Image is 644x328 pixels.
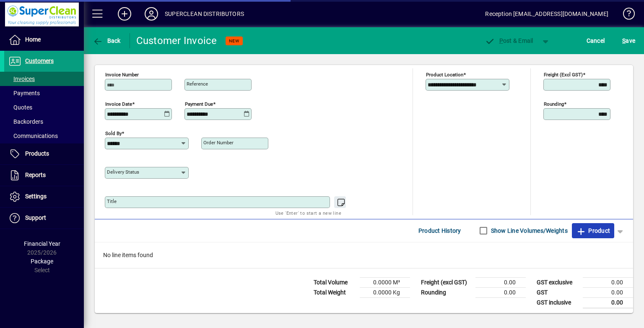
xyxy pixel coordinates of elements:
span: Communications [8,133,58,139]
td: 0.00 [583,277,633,287]
span: Reports [25,172,46,178]
button: Profile [138,6,165,21]
span: Products [25,150,49,157]
mat-label: Reference [187,81,208,87]
span: Product [576,224,610,237]
mat-label: Freight (excl GST) [544,71,583,77]
td: 0.00 [583,287,633,297]
td: 0.0000 M³ [360,277,410,287]
button: Post & Email [480,33,538,48]
label: Show Line Volumes/Weights [489,226,568,235]
td: Rounding [417,287,475,297]
a: Quotes [4,100,84,115]
span: S [622,37,626,44]
span: Home [25,36,41,43]
span: ave [622,34,635,47]
a: Payments [4,86,84,100]
td: GST inclusive [532,297,583,308]
span: Back [93,37,121,44]
span: Quotes [8,104,32,111]
button: Save [620,33,637,48]
td: GST exclusive [532,277,583,287]
button: Product History [415,223,465,238]
td: 0.00 [583,297,633,308]
a: Backorders [4,115,84,129]
mat-hint: Use 'Enter' to start a new line [275,208,341,218]
div: SUPERCLEAN DISTRIBUTORS [165,7,244,21]
span: Invoices [8,75,35,82]
mat-label: Invoice date [105,101,132,107]
button: Add [111,6,138,21]
span: ost & Email [485,37,533,44]
a: Settings [4,186,84,207]
div: Customer Invoice [136,34,217,47]
mat-label: Sold by [105,130,122,136]
a: Invoices [4,72,84,86]
td: Freight (excl GST) [417,277,475,287]
mat-label: Payment due [185,101,213,107]
td: GST [532,287,583,297]
td: Total Volume [309,277,360,287]
mat-label: Delivery status [107,169,139,175]
button: Cancel [584,33,607,48]
a: Home [4,29,84,50]
a: Knowledge Base [617,2,634,29]
td: 0.00 [475,277,526,287]
span: NEW [229,38,239,44]
span: Package [31,258,53,265]
td: 0.00 [475,287,526,297]
mat-label: Order number [203,140,234,146]
span: P [499,37,503,44]
span: Payments [8,90,40,96]
app-page-header-button: Back [84,33,130,48]
a: Support [4,208,84,229]
button: Product [572,223,614,238]
mat-label: Title [107,198,117,204]
mat-label: Product location [426,71,463,77]
span: Backorders [8,118,43,125]
span: Cancel [587,34,605,47]
td: Total Weight [309,287,360,297]
a: Products [4,143,84,164]
span: Settings [25,193,47,200]
div: Reception [EMAIL_ADDRESS][DOMAIN_NAME] [485,7,608,21]
span: Support [25,214,46,221]
div: No line items found [95,242,633,268]
td: 0.0000 Kg [360,287,410,297]
button: Back [91,33,123,48]
a: Communications [4,129,84,143]
span: Financial Year [24,240,60,247]
a: Reports [4,165,84,186]
mat-label: Invoice number [105,71,139,77]
mat-label: Rounding [544,101,564,107]
span: Product History [418,224,461,237]
span: Customers [25,57,54,64]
